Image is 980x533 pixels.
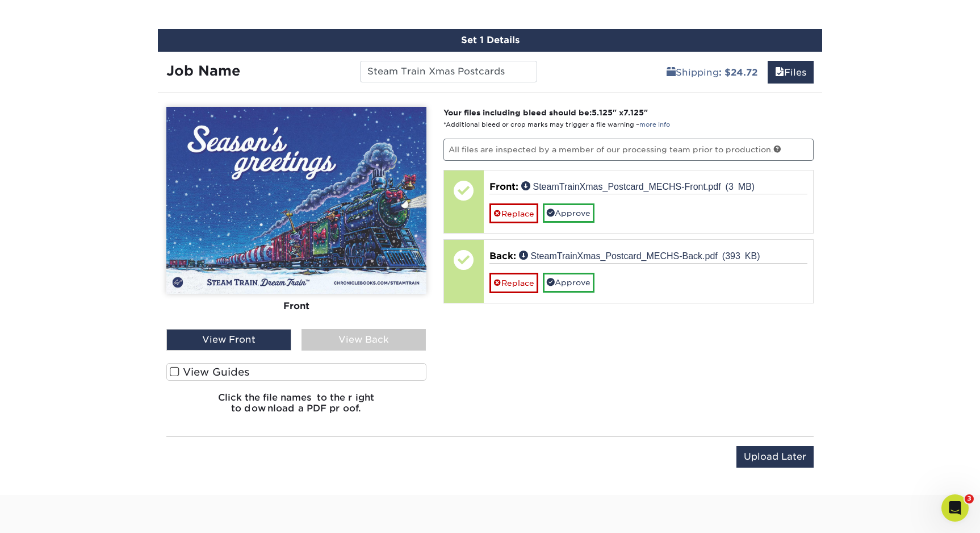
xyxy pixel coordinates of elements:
[941,494,969,522] iframe: Intercom live chat
[667,67,676,78] span: shipping
[443,108,648,117] strong: Your files including bleed should be: " x "
[543,273,594,292] a: Approve
[659,61,765,84] a: Shipping: $24.72
[443,121,670,128] small: *Additional bleed or crop marks may trigger a file warning –
[489,273,538,293] a: Replace
[519,251,760,260] a: SteamTrainXmas_Postcard_MECHS-Back.pdf (393 KB)
[301,329,426,351] div: View Back
[965,494,974,503] span: 3
[3,498,97,529] iframe: Google Customer Reviews
[489,251,516,261] span: Back:
[360,61,537,82] input: Enter a job name
[719,67,757,78] b: : $24.72
[166,392,426,423] h6: Click the file names to the right to download a PDF proof.
[775,67,784,78] span: files
[543,203,594,223] a: Approve
[521,181,755,190] a: SteamTrainXmas_Postcard_MECHS-Front.pdf (3 MB)
[158,29,822,52] div: Set 1 Details
[166,63,240,79] strong: Job Name
[166,363,426,381] label: View Guides
[639,121,670,128] a: more info
[489,181,518,192] span: Front:
[623,108,644,117] span: 7.125
[489,203,538,223] a: Replace
[592,108,613,117] span: 5.125
[736,446,814,468] input: Upload Later
[443,139,814,160] p: All files are inspected by a member of our processing team prior to production.
[166,329,291,351] div: View Front
[166,294,426,319] div: Front
[768,61,814,84] a: Files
